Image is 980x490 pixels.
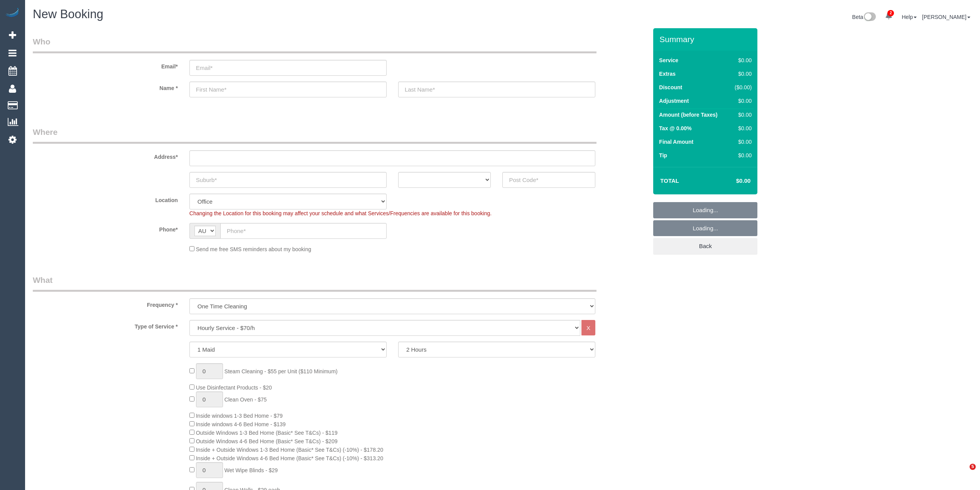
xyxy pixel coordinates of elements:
span: 5 [970,464,976,470]
input: Post Code* [502,172,595,188]
span: Inside + Outside Windows 1-3 Bed Home (Basic* See T&Cs) (-10%) - $178.20 [196,447,384,453]
a: 2 [881,8,896,25]
div: $0.00 [731,97,752,105]
label: Address* [27,150,184,161]
label: Frequency * [27,298,184,309]
div: $0.00 [731,124,752,132]
legend: What [33,274,596,292]
span: Clean Oven - $75 [225,396,267,403]
label: Adjustment [659,97,689,105]
label: Location [27,194,184,204]
legend: Who [33,36,596,53]
a: Help [902,14,917,20]
div: $0.00 [731,56,752,64]
img: New interface [863,12,876,22]
span: Use Disinfectant Products - $20 [196,385,272,391]
img: Automaid Logo [5,8,20,19]
span: New Booking [33,7,103,21]
a: [PERSON_NAME] [922,14,970,20]
div: $0.00 [731,70,752,78]
span: Outside Windows 4-6 Bed Home (Basic* See T&Cs) - $209 [196,438,338,444]
div: $0.00 [731,151,752,159]
label: Type of Service * [27,320,184,330]
input: First Name* [189,82,387,97]
h3: Summary [659,35,754,44]
input: Last Name* [398,82,595,97]
span: Inside windows 1-3 Bed Home - $79 [196,413,283,419]
label: Phone* [27,223,184,233]
label: Tax @ 0.00% [659,124,691,132]
label: Extras [659,70,676,78]
span: Wet Wipe Blinds - $29 [225,467,278,473]
legend: Where [33,126,596,144]
input: Email* [189,60,387,76]
a: Beta [852,14,876,20]
label: Name * [27,82,184,92]
div: $0.00 [731,111,752,119]
span: Outside Windows 1-3 Bed Home (Basic* See T&Cs) - $119 [196,430,338,436]
input: Phone* [220,223,387,239]
span: Changing the Location for this booking may affect your schedule and what Services/Frequencies are... [189,210,492,216]
label: Tip [659,151,667,159]
span: Inside + Outside Windows 4-6 Bed Home (Basic* See T&Cs) (-10%) - $313.20 [196,455,384,461]
input: Suburb* [189,172,387,188]
span: Steam Cleaning - $55 per Unit ($110 Minimum) [225,368,338,374]
span: Send me free SMS reminders about my booking [196,246,311,252]
strong: Total [660,177,679,184]
label: Amount (before Taxes) [659,111,717,119]
span: Inside windows 4-6 Bed Home - $139 [196,421,286,427]
a: Back [653,238,757,254]
div: ($0.00) [731,83,752,91]
h4: $0.00 [713,178,750,184]
div: $0.00 [731,138,752,146]
iframe: Intercom live chat [954,464,972,482]
label: Discount [659,83,682,91]
label: Service [659,56,678,64]
label: Email* [27,60,184,70]
label: Final Amount [659,138,693,146]
span: 2 [887,10,894,16]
